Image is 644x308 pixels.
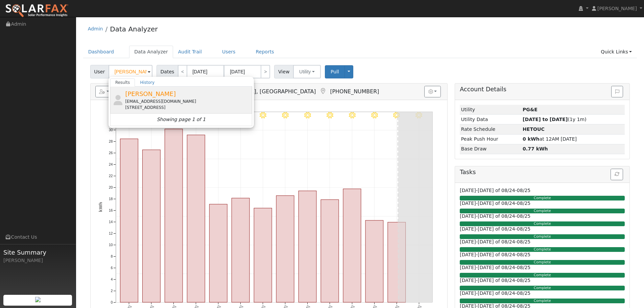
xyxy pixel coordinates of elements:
[523,126,545,132] strong: W
[460,260,625,265] div: Complete
[88,26,103,31] a: Admin
[157,65,178,78] span: Dates
[460,209,625,213] div: Complete
[460,299,625,303] div: Complete
[460,200,625,206] h6: [DATE]-[DATE] of 08/24-08/25
[35,297,41,302] img: retrieve
[111,255,113,258] text: 8
[327,112,333,119] i: 8/16 - Clear
[111,301,113,304] text: 0
[217,46,241,58] a: Users
[460,290,625,296] h6: [DATE]-[DATE] of 08/24-08/25
[200,88,316,95] span: [GEOGRAPHIC_DATA], [GEOGRAPHIC_DATA]
[523,136,540,142] strong: 0 kWh
[109,186,113,189] text: 20
[187,135,205,302] rect: onclick=""
[98,202,103,212] text: kWh
[120,139,138,303] rect: onclick=""
[460,144,521,154] td: Base Draw
[460,188,625,193] h6: [DATE]-[DATE] of 08/24-08/25
[460,273,625,278] div: Complete
[331,69,339,74] span: Pull
[293,65,321,78] button: Utility
[254,208,272,303] rect: onclick=""
[460,105,521,115] td: Utility
[261,65,270,78] a: >
[109,197,113,201] text: 18
[109,65,152,78] input: Select a User
[282,112,289,119] i: 8/14 - Clear
[109,232,113,235] text: 12
[260,112,266,119] i: 8/13 - Clear
[178,65,187,78] a: <
[343,189,361,303] rect: onclick=""
[460,226,625,232] h6: [DATE]-[DATE] of 08/24-08/25
[460,286,625,290] div: Complete
[460,278,625,283] h6: [DATE]-[DATE] of 08/24-08/25
[157,116,206,123] i: Showing page 1 of 1
[460,239,625,245] h6: [DATE]-[DATE] of 08/24-08/25
[109,128,113,132] text: 30
[522,134,625,144] td: at 12AM [DATE]
[109,243,113,247] text: 10
[83,46,119,58] a: Dashboard
[523,107,538,112] strong: ID: 17207265, authorized: 08/21/25
[109,151,113,155] text: 26
[611,169,623,180] button: Refresh
[135,78,160,87] a: History
[597,6,637,11] span: [PERSON_NAME]
[109,140,113,143] text: 28
[325,65,345,78] button: Pull
[321,200,339,303] rect: onclick=""
[109,220,113,224] text: 14
[460,124,521,134] td: Rate Schedule
[460,169,625,176] h5: Tasks
[388,222,406,303] rect: onclick=""
[460,196,625,200] div: Complete
[319,88,327,95] a: Map
[5,4,69,18] img: SolarFax
[460,221,625,226] div: Complete
[111,266,113,270] text: 6
[110,78,135,87] a: Results
[142,150,160,302] rect: onclick=""
[125,104,251,111] div: [STREET_ADDRESS]
[460,134,521,144] td: Peak Push Hour
[111,278,113,281] text: 4
[523,146,548,151] strong: 0.77 kWh
[125,98,251,104] div: [EMAIL_ADDRESS][DOMAIN_NAME]
[460,252,625,258] h6: [DATE]-[DATE] of 08/24-08/25
[109,209,113,212] text: 16
[276,196,294,303] rect: onclick=""
[299,191,316,303] rect: onclick=""
[371,112,378,119] i: 8/18 - Clear
[274,65,293,78] span: View
[596,46,637,58] a: Quick Links
[165,129,183,303] rect: onclick=""
[460,213,625,219] h6: [DATE]-[DATE] of 08/24-08/25
[460,247,625,252] div: Complete
[111,289,113,293] text: 2
[110,25,158,33] a: Data Analyzer
[393,112,400,119] i: 8/19 - Clear
[349,112,355,119] i: 8/17 - Clear
[209,204,227,302] rect: onclick=""
[523,117,587,122] span: (1y 1m)
[304,112,311,119] i: 8/15 - Clear
[460,265,625,270] h6: [DATE]-[DATE] of 08/24-08/25
[251,46,279,58] a: Reports
[523,117,568,122] strong: [DATE] to [DATE]
[460,234,625,239] div: Complete
[460,86,625,93] h5: Account Details
[3,257,72,264] div: [PERSON_NAME]
[129,46,173,58] a: Data Analyzer
[109,163,113,166] text: 24
[330,88,379,95] span: [PHONE_NUMBER]
[173,46,207,58] a: Audit Trail
[3,248,72,257] span: Site Summary
[109,174,113,178] text: 22
[125,90,176,97] span: [PERSON_NAME]
[611,86,623,97] button: Issue History
[90,65,109,78] span: User
[232,198,249,302] rect: onclick=""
